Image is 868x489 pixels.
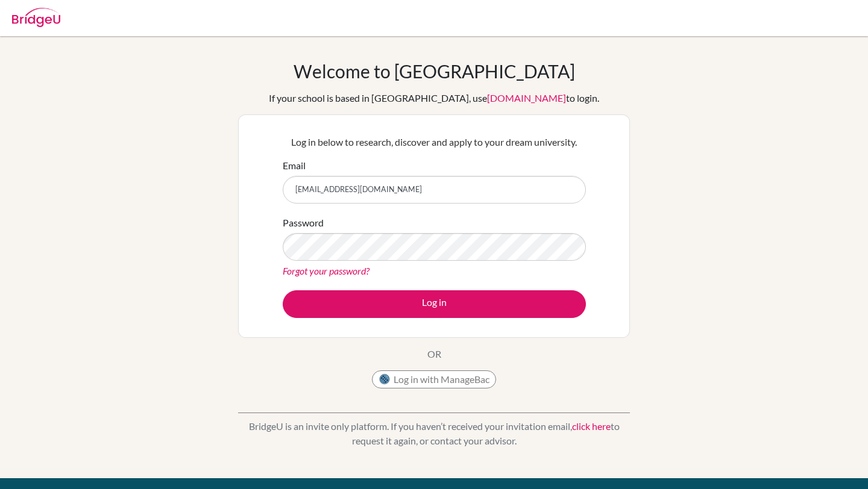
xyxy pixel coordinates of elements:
[283,135,586,149] p: Log in below to research, discover and apply to your dream university.
[372,370,496,388] button: Log in with ManageBac
[283,265,370,276] a: Forgot your password?
[283,290,586,318] button: Log in
[294,60,575,82] h1: Welcome to [GEOGRAPHIC_DATA]
[238,419,630,448] p: BridgeU is an invite only platform. If you haven’t received your invitation email, to request it ...
[572,420,611,432] a: click here
[283,216,324,230] label: Password
[269,91,599,105] div: If your school is based in [GEOGRAPHIC_DATA], use to login.
[487,92,566,104] a: [DOMAIN_NAME]
[12,8,60,27] img: Bridge-U
[427,347,441,361] p: OR
[283,158,306,173] label: Email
